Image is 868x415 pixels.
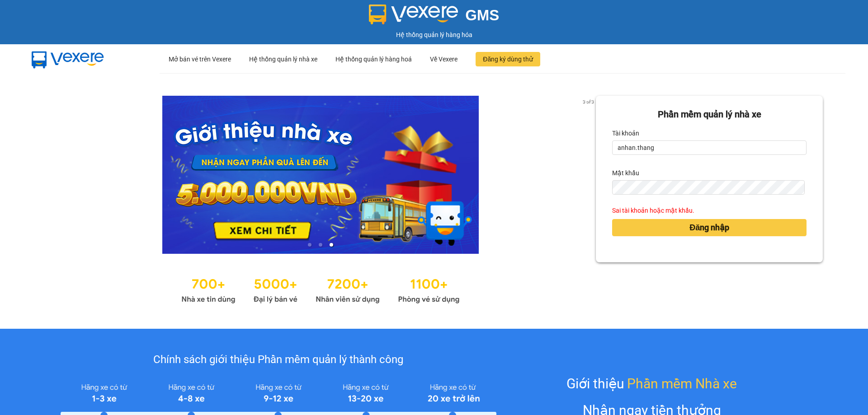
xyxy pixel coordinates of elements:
img: Statistics.png [181,272,460,306]
img: logo 2 [369,5,458,24]
button: Đăng nhập [612,219,807,236]
p: 3 of 3 [580,96,596,107]
li: slide item 1 [308,243,311,247]
button: next slide / item [583,96,596,254]
div: Mở bán vé trên Vexere [169,45,231,74]
div: Về Vexere [430,45,458,74]
div: Hệ thống quản lý hàng hoá [335,45,412,74]
div: Chính sách giới thiệu Phần mềm quản lý thành công [61,351,496,368]
div: Sai tài khoản hoặc mật khẩu. [612,205,807,215]
label: Mật khẩu [612,166,639,180]
li: slide item 3 [330,243,333,247]
li: slide item 2 [319,243,322,247]
div: Giới thiệu [566,373,737,394]
a: GMS [369,14,500,21]
div: Hệ thống quản lý nhà xe [249,45,317,74]
button: Đăng ký dùng thử [476,52,540,66]
span: GMS [465,7,499,23]
span: Đăng nhập [689,221,729,234]
img: mbUUG5Q.png [23,44,113,74]
input: Mật khẩu [612,180,804,195]
input: Tài khoản [612,140,807,155]
span: Đăng ký dùng thử [483,54,533,64]
div: Phần mềm quản lý nhà xe [612,107,807,121]
button: previous slide / item [45,96,58,254]
label: Tài khoản [612,126,639,140]
div: Hệ thống quản lý hàng hóa [2,30,866,40]
span: Phần mềm Nhà xe [627,373,737,394]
